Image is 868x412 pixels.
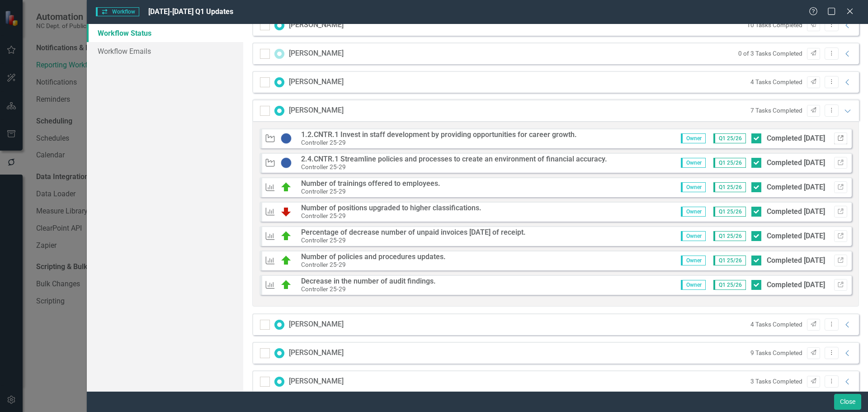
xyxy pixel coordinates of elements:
[750,320,802,329] small: 4 Tasks Completed
[301,130,577,139] strong: 1.2.CNTR.1 Invest in staff development by providing opportunities for career growth.
[289,348,344,358] div: [PERSON_NAME]
[767,182,825,193] div: Completed [DATE]
[96,7,139,16] span: Workflow
[280,133,292,144] img: No Information
[767,133,825,144] div: Completed [DATE]
[301,261,346,268] small: Controller 25-29
[681,133,706,143] span: Owner
[301,204,481,212] strong: Number of positions upgraded to higher classifications.
[738,49,802,58] small: 0 of 3 Tasks Completed
[280,206,292,217] img: Below Plan
[767,231,825,242] div: Completed [DATE]
[280,231,292,242] img: On Target
[681,231,706,241] span: Owner
[87,24,243,42] a: Workflow Status
[767,207,825,217] div: Completed [DATE]
[289,48,344,59] div: [PERSON_NAME]
[289,319,344,330] div: [PERSON_NAME]
[301,252,446,261] strong: Number of policies and procedures updates.
[280,157,292,168] img: No Information
[301,139,346,146] small: Controller 25-29
[713,158,746,168] span: Q1 25/26
[681,280,706,290] span: Owner
[301,188,346,195] small: Controller 25-29
[148,7,233,16] span: [DATE]-[DATE] Q1 Updates
[280,279,292,290] img: On Target
[301,237,346,244] small: Controller 25-29
[301,277,436,285] strong: Decrease in the number of audit findings.
[289,105,344,116] div: [PERSON_NAME]
[713,133,746,143] span: Q1 25/26
[713,256,746,265] span: Q1 25/26
[713,280,746,290] span: Q1 25/26
[289,20,344,30] div: [PERSON_NAME]
[301,228,526,237] strong: Percentage of decrease number of unpaid invoices [DATE] of receipt.
[289,376,344,387] div: [PERSON_NAME]
[289,77,344,87] div: [PERSON_NAME]
[747,21,802,29] small: 10 Tasks Completed
[750,349,802,357] small: 9 Tasks Completed
[750,377,802,386] small: 3 Tasks Completed
[301,155,607,163] strong: 2.4.CNTR.1 Streamline policies and processes to create an environment of financial accuracy.
[767,158,825,168] div: Completed [DATE]
[834,394,861,410] button: Close
[301,163,346,170] small: Controller 25-29
[767,280,825,290] div: Completed [DATE]
[280,255,292,266] img: On Target
[681,182,706,192] span: Owner
[713,207,746,217] span: Q1 25/26
[301,179,440,188] strong: Number of trainings offered to employees.
[681,158,706,168] span: Owner
[713,231,746,241] span: Q1 25/26
[681,256,706,265] span: Owner
[681,207,706,217] span: Owner
[301,285,346,293] small: Controller 25-29
[713,182,746,192] span: Q1 25/26
[750,106,802,115] small: 7 Tasks Completed
[301,212,346,219] small: Controller 25-29
[767,256,825,266] div: Completed [DATE]
[750,78,802,86] small: 4 Tasks Completed
[87,42,243,60] a: Workflow Emails
[280,182,292,193] img: On Target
